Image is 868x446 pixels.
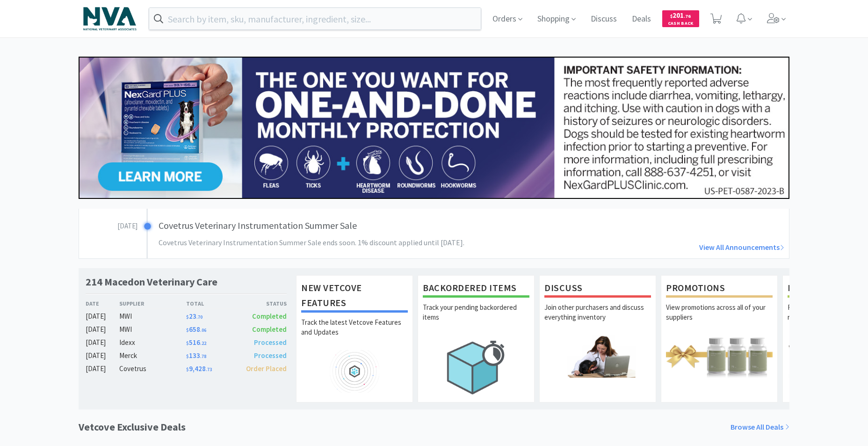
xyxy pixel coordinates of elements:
[186,299,237,308] div: Total
[186,312,203,321] span: 23
[661,275,778,402] a: PromotionsView promotions across all of your suppliers
[670,11,691,20] span: 201
[186,314,189,320] span: $
[666,302,773,335] p: View promotions across all of your suppliers
[200,327,206,333] span: . 06
[539,275,656,402] a: DiscussJoin other purchasers and discuss everything inventory
[628,15,655,23] a: Deals
[423,335,529,399] img: hero_backorders.png
[186,327,189,333] span: $
[79,57,789,199] img: 24562ba5414042f391a945fa418716b7_350.jpg
[186,364,212,373] span: 9,428
[557,241,784,254] a: View All Announcements
[544,302,651,335] p: Join other purchasers and discuss everything inventory
[662,6,699,31] a: $201.76Cash Back
[86,324,119,335] div: [DATE]
[186,325,206,334] span: 658
[301,350,408,393] img: hero_feature_roadmap.png
[79,419,186,435] h1: Vetcove Exclusive Deals
[86,337,287,348] a: [DATE]Idexx$516.22Processed
[252,325,287,334] span: Completed
[200,340,206,346] span: . 22
[159,237,513,249] p: Covetrus Veterinary Instrumentation Summer Sale ends soon. 1% discount applied until [DATE].
[186,338,206,347] span: 516
[119,299,186,308] div: Supplier
[149,8,481,29] input: Search by item, sku, manufacturer, ingredient, size...
[119,337,186,348] div: Idexx
[196,314,203,320] span: . 70
[301,317,408,350] p: Track the latest Vetcove Features and Updates
[86,299,119,308] div: Date
[418,275,535,402] a: Backordered ItemsTrack your pending backordered items
[423,302,529,335] p: Track your pending backordered items
[423,280,529,298] h1: Backordered Items
[684,13,691,19] span: . 76
[119,350,186,361] div: Merck
[236,299,287,308] div: Status
[200,353,206,359] span: . 78
[186,351,206,360] span: 133
[670,13,673,19] span: $
[86,275,217,289] h1: 214 Macedon Veterinary Care
[79,2,141,35] img: 63c5bf86fc7e40bdb3a5250099754568_2.png
[186,340,189,346] span: $
[731,421,789,433] a: Browse All Deals
[252,312,287,321] span: Completed
[668,21,694,27] span: Cash Back
[666,335,773,378] img: hero_promotions.png
[246,364,287,373] span: Order Placed
[86,324,287,335] a: [DATE]MWI$658.06Completed
[186,353,189,359] span: $
[296,275,413,402] a: New Vetcove FeaturesTrack the latest Vetcove Features and Updates
[544,335,651,378] img: hero_discuss.png
[86,363,119,374] div: [DATE]
[186,366,189,373] span: $
[86,311,119,322] div: [DATE]
[119,311,186,322] div: MWI
[86,311,287,322] a: [DATE]MWI$23.70Completed
[119,363,186,374] div: Covetrus
[206,366,212,373] span: . 73
[544,280,651,298] h1: Discuss
[254,338,287,347] span: Processed
[86,363,287,374] a: [DATE]Covetrus$9,428.73Order Placed
[666,280,773,298] h1: Promotions
[86,337,119,348] div: [DATE]
[301,280,408,313] h1: New Vetcove Features
[587,15,621,23] a: Discuss
[119,324,186,335] div: MWI
[254,351,287,360] span: Processed
[79,218,137,232] h3: [DATE]
[159,218,552,233] h3: Covetrus Veterinary Instrumentation Summer Sale
[86,350,287,361] a: [DATE]Merck$133.78Processed
[86,350,119,361] div: [DATE]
